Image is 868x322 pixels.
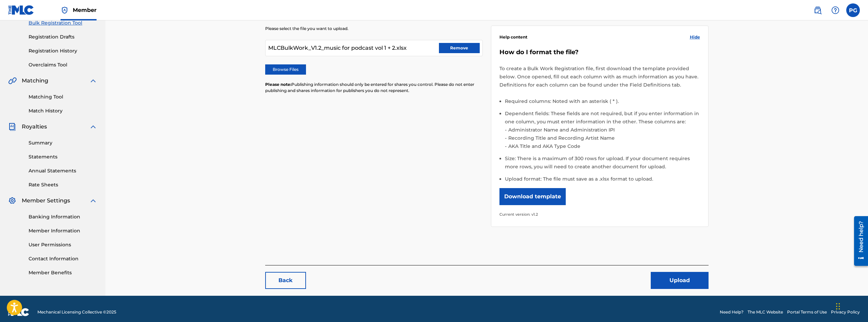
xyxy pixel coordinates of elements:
li: Size: There is a maximum of 300 rows for upload. If your document requires more rows, you will ne... [505,154,700,175]
img: Matching [8,77,17,85]
p: Publishing information should only be entered for shares you control. Please do not enter publish... [265,81,483,94]
a: Bulk Registration Tool [29,19,97,27]
button: Remove [439,43,480,53]
a: Annual Statements [29,167,97,174]
a: Member Information [29,227,97,234]
a: Summary [29,139,97,147]
img: help [831,6,839,14]
span: Member Settings [22,197,70,205]
a: Need Help? [720,309,744,315]
p: To create a Bulk Work Registration file, first download the template provided below. Once opened,... [499,64,700,89]
img: expand [89,77,97,85]
img: Member Settings [8,197,16,205]
a: Statements [29,153,97,160]
a: Rate Sheets [29,181,97,188]
button: Upload [651,272,709,289]
li: Upload format: The file must save as a .xlsx format to upload. [505,175,700,183]
a: Contact Information [29,255,97,262]
label: Browse Files [265,64,306,75]
a: Registration Drafts [29,33,97,41]
li: Required columns: Noted with an asterisk ( * ). [505,97,700,109]
img: Royalties [8,123,16,131]
span: Help content [499,34,527,40]
span: MLCBulkWork_V1.2_music for podcast vol 1 + 2.xlsx [268,44,407,52]
span: Member [73,6,97,14]
span: Matching [22,77,48,85]
h5: How do I format the file? [499,48,700,56]
a: Banking Information [29,213,97,220]
li: Dependent fields: These fields are not required, but if you enter information in one column, you ... [505,109,700,154]
img: MLC Logo [8,5,34,15]
img: expand [89,123,97,131]
p: Current version: v1.2 [499,210,700,218]
iframe: Chat Widget [834,289,868,322]
div: Help [829,3,842,17]
div: User Menu [846,3,860,17]
li: Recording Title and Recording Artist Name [507,134,700,142]
a: Overclaims Tool [29,61,97,68]
iframe: Resource Center [849,214,868,269]
span: Mechanical Licensing Collective © 2025 [37,309,116,315]
a: Public Search [811,3,824,17]
a: The MLC Website [748,309,783,315]
a: Back [265,272,306,289]
a: Registration History [29,47,97,55]
img: expand [89,197,97,205]
a: Member Benefits [29,269,97,276]
li: Administrator Name and Administration IPI [507,126,700,134]
a: Match History [29,107,97,114]
a: Matching Tool [29,93,97,101]
a: Privacy Policy [831,309,860,315]
div: Drag [836,296,840,317]
li: AKA Title and AKA Type Code [507,142,700,150]
a: Portal Terms of Use [787,309,827,315]
a: User Permissions [29,241,97,248]
p: Please select the file you want to upload. [265,26,483,32]
span: Please note: [265,82,291,87]
span: Royalties [22,123,47,131]
img: Top Rightsholder [61,6,69,14]
button: Download template [499,188,566,205]
img: search [814,6,822,14]
span: Hide [690,34,700,40]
